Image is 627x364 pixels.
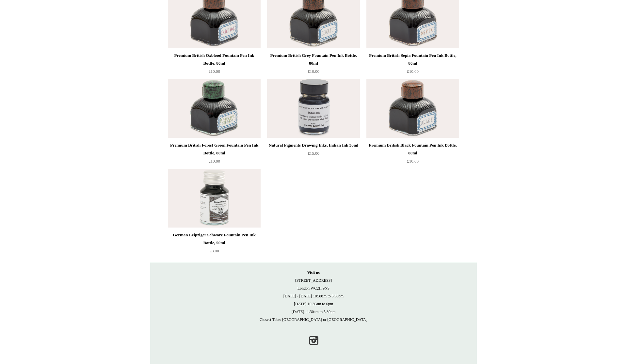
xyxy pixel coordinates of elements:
[307,270,320,275] strong: Visit us
[168,79,261,138] a: Premium British Forest Green Fountain Pen Ink Bottle, 80ml Premium British Forest Green Fountain ...
[368,141,458,157] div: Premium British Black Fountain Pen Ink Bottle, 80ml
[366,79,459,138] img: Premium British Black Fountain Pen Ink Bottle, 80ml
[169,52,259,67] div: Premium British Oxblood Fountain Pen Ink Bottle, 80ml
[269,141,358,149] div: Natural Pigments Drawing Inks, Indian Ink 30ml
[267,141,360,168] a: Natural Pigments Drawing Inks, Indian Ink 30ml £15.00
[169,141,259,157] div: Premium British Forest Green Fountain Pen Ink Bottle, 80ml
[168,169,261,228] a: German Leipziger Schwarz Fountain Pen Ink Bottle, 50ml German Leipziger Schwarz Fountain Pen Ink ...
[157,269,470,324] p: [STREET_ADDRESS] London WC2H 9NS [DATE] - [DATE] 10:30am to 5:30pm [DATE] 10.30am to 6pm [DATE] 1...
[267,79,360,138] a: Natural Pigments Drawing Inks, Indian Ink 30ml Natural Pigments Drawing Inks, Indian Ink 30ml
[168,169,261,228] img: German Leipziger Schwarz Fountain Pen Ink Bottle, 50ml
[267,52,360,78] a: Premium British Grey Fountain Pen Ink Bottle, 80ml £10.00
[269,52,358,67] div: Premium British Grey Fountain Pen Ink Bottle, 80ml
[306,333,321,348] a: Instagram
[267,79,360,138] img: Natural Pigments Drawing Inks, Indian Ink 30ml
[168,79,261,138] img: Premium British Forest Green Fountain Pen Ink Bottle, 80ml
[168,231,261,258] a: German Leipziger Schwarz Fountain Pen Ink Bottle, 50ml £8.00
[208,159,220,164] span: £10.00
[209,248,219,253] span: £8.00
[169,231,259,247] div: German Leipziger Schwarz Fountain Pen Ink Bottle, 50ml
[308,69,319,74] span: £10.00
[407,69,419,74] span: £10.00
[168,141,261,168] a: Premium British Forest Green Fountain Pen Ink Bottle, 80ml £10.00
[366,79,459,138] a: Premium British Black Fountain Pen Ink Bottle, 80ml Premium British Black Fountain Pen Ink Bottle...
[308,151,319,156] span: £15.00
[208,69,220,74] span: £10.00
[368,52,458,67] div: Premium British Sepia Fountain Pen Ink Bottle, 80ml
[366,141,459,168] a: Premium British Black Fountain Pen Ink Bottle, 80ml £10.00
[168,52,261,78] a: Premium British Oxblood Fountain Pen Ink Bottle, 80ml £10.00
[407,159,419,164] span: £10.00
[366,52,459,78] a: Premium British Sepia Fountain Pen Ink Bottle, 80ml £10.00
